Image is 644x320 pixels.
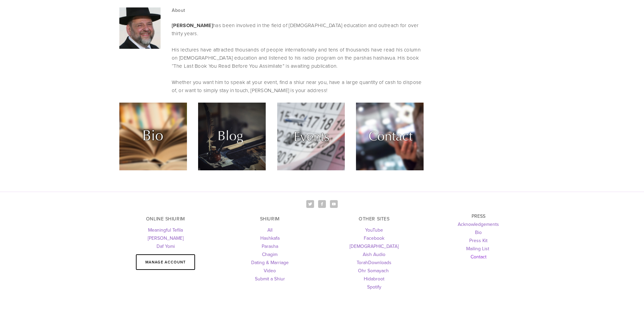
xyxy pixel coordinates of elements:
[367,283,381,290] a: Spotify
[172,46,423,70] p: His lectures have attracted thousands of people internationally and tens of thousands have read h...
[172,78,423,94] p: Whether you want him to speak at your event, find a shiur near you, have a large quantity of cash...
[458,221,499,228] a: Acknowledgements
[136,254,195,270] a: Manage Account
[267,227,272,233] a: All
[260,235,280,241] a: Hashkafa
[262,251,278,258] a: Chagim
[328,216,421,222] h3: OTHER SITES
[119,216,212,222] h3: ONLINE SHIURIM
[471,253,486,260] a: Contact
[264,267,276,274] a: Video
[255,275,285,282] a: Submit a Shiur
[251,259,289,266] a: Dating & Marriage
[466,245,489,252] a: Mailing List
[358,267,389,274] a: Ohr Somayach
[350,243,399,250] a: [DEMOGRAPHIC_DATA]
[172,21,423,38] p: has been involved in the field of [DEMOGRAPHIC_DATA] education and outreach for over thirty years.
[148,235,184,241] a: [PERSON_NAME]
[475,229,482,236] a: Bio
[469,237,487,244] a: Press Kit
[223,216,316,222] h3: SHIURIM
[357,259,391,266] a: TorahDownloads
[363,251,385,258] a: Aish Audio
[157,243,175,250] a: Daf Yomi
[365,227,383,233] a: YouTube
[262,243,278,250] a: Parasha
[172,22,213,29] strong: [PERSON_NAME]
[119,7,161,49] img: 14925528_203262856780880_7817450999216063088_n.jpg
[172,7,423,13] h3: About
[148,227,183,233] a: Meaningful Tefila
[364,275,384,282] a: Hidabroot
[364,235,384,241] a: Facebook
